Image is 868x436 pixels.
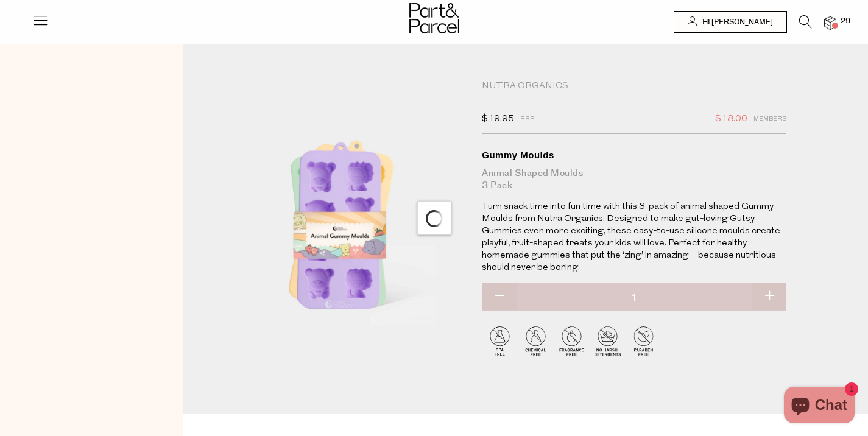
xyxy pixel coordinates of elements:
[482,111,514,127] span: $19.95
[824,16,836,29] a: 29
[699,17,773,27] span: Hi [PERSON_NAME]
[554,323,590,359] img: P_P-ICONS-Live_Bec_V11_Fragrance_Free.svg
[753,111,786,127] span: Members
[590,323,626,359] img: P_P-ICONS-Live_Bec_V11_No_Harsh_Detergents.svg
[674,11,787,33] a: Hi [PERSON_NAME]
[482,201,786,274] p: Turn snack time into fun time with this 3-pack of animal shaped Gummy Moulds from Nutra Organics....
[409,3,459,33] img: Part&Parcel
[518,323,554,359] img: P_P-ICONS-Live_Bec_V11_Chemical_Free.svg
[482,149,786,161] div: Gummy Moulds
[780,387,858,426] inbox-online-store-chat: Shopify online store chat
[520,111,534,127] span: RRP
[838,16,853,27] span: 29
[626,323,662,359] img: P_P-ICONS-Live_Bec_V11_Paraben_Free.svg
[482,80,786,93] div: Nutra Organics
[482,323,518,359] img: P_P-ICONS-Live_Bec_V11_BPA_Free.svg
[482,167,786,192] div: Animal Shaped Moulds 3 Pack
[482,283,786,314] input: QTY Gummy Moulds
[715,111,747,127] span: $18.00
